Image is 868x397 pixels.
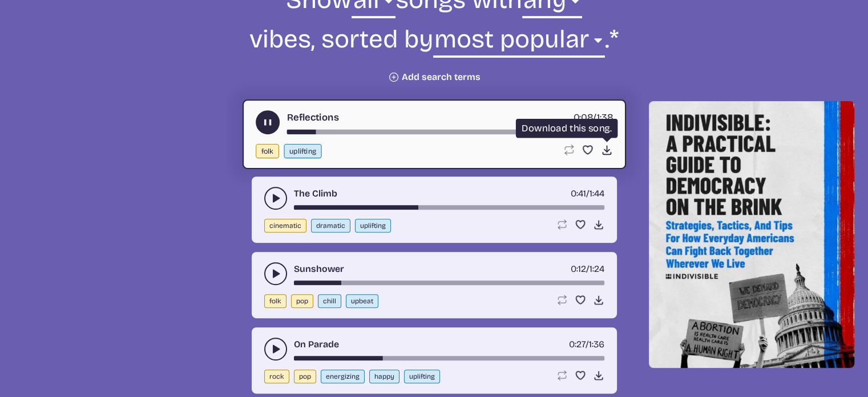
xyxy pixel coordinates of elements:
[256,110,280,134] button: play-pause toggle
[321,370,365,383] button: energizing
[294,356,604,360] div: song-time-bar
[569,339,586,350] span: timer
[649,101,855,368] img: Help save our democracy!
[264,219,306,232] button: cinematic
[355,219,391,232] button: uplifting
[284,144,321,158] button: uplifting
[596,111,612,123] span: 1:38
[369,370,399,383] button: happy
[264,262,287,285] button: play-pause toggle
[571,263,586,274] span: timer
[590,188,604,199] span: 1:44
[294,205,604,210] div: song-time-bar
[286,110,338,125] a: Reflections
[311,219,350,232] button: dramatic
[575,294,586,306] button: Favorite
[404,370,440,383] button: uplifting
[562,144,574,156] button: Loop
[571,187,604,200] div: /
[589,339,604,350] span: 1:36
[318,294,341,308] button: chill
[388,71,481,83] button: Add search terms
[294,262,344,276] a: Sunshower
[294,187,337,200] a: The Climb
[286,130,612,134] div: song-time-bar
[256,144,279,158] button: folk
[556,370,568,381] button: Loop
[575,370,586,381] button: Favorite
[575,219,586,230] button: Favorite
[571,262,604,276] div: /
[571,188,586,199] span: timer
[590,263,604,274] span: 1:24
[346,294,378,308] button: upbeat
[573,111,593,123] span: timer
[291,294,313,308] button: pop
[264,294,286,308] button: folk
[569,338,604,351] div: /
[294,338,339,351] a: On Parade
[556,219,568,230] button: Loop
[582,144,594,156] button: Favorite
[556,294,568,306] button: Loop
[294,370,316,383] button: pop
[264,338,287,360] button: play-pause toggle
[264,187,287,210] button: play-pause toggle
[264,370,289,383] button: rock
[294,280,604,285] div: song-time-bar
[433,23,605,62] select: sorting
[573,110,612,125] div: /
